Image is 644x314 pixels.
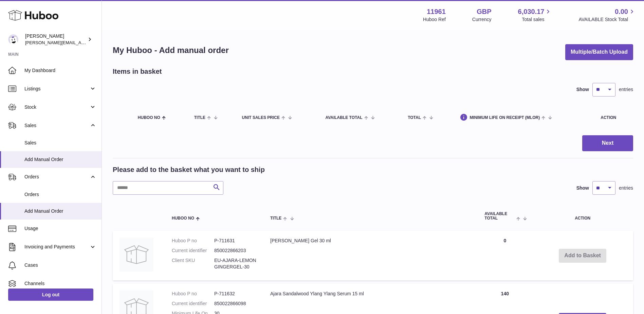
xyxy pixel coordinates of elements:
[8,289,93,301] a: Log out
[24,191,96,198] span: Orders
[615,7,628,16] span: 0.00
[214,238,257,244] dd: P-711631
[172,247,214,254] dt: Current identifier
[423,16,446,23] div: Huboo Ref
[214,300,257,307] dd: 850022866098
[484,212,515,221] span: AVAILABLE Total
[619,185,633,191] span: entries
[242,116,280,120] span: Unit Sales Price
[576,185,589,191] label: Show
[263,231,478,280] td: [PERSON_NAME] Gel 30 ml
[24,244,89,250] span: Invoicing and Payments
[8,34,18,45] img: raghav@transformative.in
[172,291,214,297] dt: Huboo P no
[408,116,421,120] span: Total
[522,16,552,23] span: Total sales
[119,238,153,272] img: Ajara Lemon Ginger Gel 30 ml
[601,116,626,120] div: Action
[24,86,89,92] span: Listings
[472,16,492,23] div: Currency
[24,280,96,287] span: Channels
[427,7,446,16] strong: 11961
[25,40,136,45] span: [PERSON_NAME][EMAIL_ADDRESS][DOMAIN_NAME]
[172,216,194,221] span: Huboo no
[194,116,205,120] span: Title
[518,7,545,16] span: 6,030.17
[214,247,257,254] dd: 850022866203
[578,7,636,23] a: 0.00 AVAILABLE Stock Total
[470,116,540,120] span: Minimum Life On Receipt (MLOR)
[532,205,633,227] th: Action
[25,33,86,46] div: [PERSON_NAME]
[619,86,633,93] span: entries
[24,67,96,74] span: My Dashboard
[24,122,89,129] span: Sales
[477,7,491,16] strong: GBP
[518,7,552,23] a: 6,030.17 Total sales
[138,116,160,120] span: Huboo no
[214,291,257,297] dd: P-711632
[24,208,96,214] span: Add Manual Order
[24,104,89,110] span: Stock
[576,86,589,93] label: Show
[24,156,96,163] span: Add Manual Order
[24,225,96,232] span: Usage
[113,45,229,56] h1: My Huboo - Add manual order
[24,174,89,180] span: Orders
[113,67,162,76] h2: Items in basket
[172,238,214,244] dt: Huboo P no
[172,300,214,307] dt: Current identifier
[582,135,633,151] button: Next
[565,44,633,60] button: Multiple/Batch Upload
[172,257,214,270] dt: Client SKU
[578,16,636,23] span: AVAILABLE Stock Total
[24,262,96,268] span: Cases
[24,140,96,146] span: Sales
[270,216,281,221] span: Title
[325,116,362,120] span: AVAILABLE Total
[478,231,532,280] td: 0
[214,257,257,270] dd: EU-AJARA-LEMONGINGERGEL-30
[113,165,265,174] h2: Please add to the basket what you want to ship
